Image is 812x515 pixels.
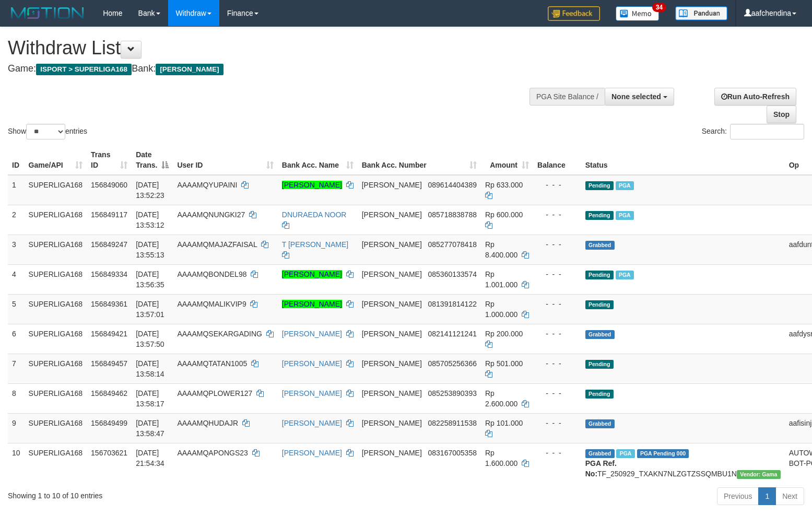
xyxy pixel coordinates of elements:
span: Copy 085360133574 to clipboard [428,270,477,278]
div: - - - [537,180,577,190]
span: [DATE] 13:55:13 [136,240,164,259]
div: - - - [537,239,577,250]
span: 156849361 [91,300,127,308]
span: [DATE] 13:52:23 [136,181,164,200]
td: SUPERLIGA168 [25,294,87,324]
div: - - - [537,269,577,279]
span: 156849499 [91,419,127,427]
span: 34 [652,3,666,12]
td: 6 [8,324,25,354]
span: 156849334 [91,270,127,278]
span: [DATE] 13:56:35 [136,270,164,289]
span: Rp 633.000 [485,181,523,189]
td: SUPERLIGA168 [25,264,87,294]
span: 156849117 [91,210,127,219]
input: Search: [730,124,804,139]
span: AAAAMQBONDEL98 [177,270,246,278]
th: Game/API: activate to sort column ascending [25,145,87,175]
h4: Game: Bank: [8,64,531,74]
span: AAAAMQSEKARGADING [177,330,262,338]
span: Rp 1.000.000 [485,300,517,319]
div: - - - [537,388,577,399]
span: [PERSON_NAME] [362,181,422,189]
a: [PERSON_NAME] [282,389,342,397]
a: [PERSON_NAME] [282,449,342,457]
span: [PERSON_NAME] [362,330,422,338]
span: Rp 501.000 [485,359,523,368]
span: 156849247 [91,240,127,249]
span: Copy 085718838788 to clipboard [428,210,477,219]
span: 156849462 [91,389,127,397]
span: [DATE] 13:53:12 [136,210,164,229]
td: 10 [8,443,25,483]
td: 4 [8,264,25,294]
span: 156849457 [91,359,127,368]
a: 1 [758,487,776,505]
a: [PERSON_NAME] [282,330,342,338]
span: Grabbed [585,449,615,458]
span: None selected [611,92,661,101]
div: Showing 1 to 10 of 10 entries [8,486,331,501]
h1: Withdraw List [8,38,531,58]
span: [PERSON_NAME] [362,449,422,457]
div: - - - [537,329,577,339]
span: AAAAMQAPONGS23 [177,449,248,457]
span: Marked by aafchhiseyha [616,449,634,458]
a: [PERSON_NAME] [282,300,342,308]
span: [DATE] 13:58:47 [136,419,164,438]
span: 156849421 [91,330,127,338]
img: MOTION_logo.png [8,5,87,21]
span: Marked by aafheankoy [616,181,634,190]
td: SUPERLIGA168 [25,205,87,235]
span: [PERSON_NAME] [362,419,422,427]
div: - - - [537,418,577,428]
span: Pending [585,390,614,399]
span: AAAAMQPLOWER127 [177,389,252,397]
span: Copy 085705256366 to clipboard [428,359,477,368]
td: 5 [8,294,25,324]
th: Bank Acc. Number: activate to sort column ascending [358,145,481,175]
span: Marked by aafheankoy [616,271,634,279]
span: Rp 1.001.000 [485,270,517,289]
span: [DATE] 13:58:14 [136,359,164,378]
td: 1 [8,175,25,205]
div: PGA Site Balance / [529,88,605,106]
th: Balance [533,145,581,175]
td: 2 [8,205,25,235]
th: Date Trans.: activate to sort column descending [132,145,173,175]
span: 156703621 [91,449,127,457]
span: [PERSON_NAME] [362,359,422,368]
span: AAAAMQYUPAINI [177,181,237,189]
span: Marked by aafheankoy [616,211,634,220]
span: [DATE] 13:57:50 [136,330,164,348]
a: DNURAEDA NOOR [282,210,347,219]
span: [DATE] 13:57:01 [136,300,164,319]
span: Copy 085277078418 to clipboard [428,240,477,249]
span: Pending [585,300,614,309]
th: Status [581,145,785,175]
b: PGA Ref. No: [585,459,617,478]
div: - - - [537,209,577,220]
span: Grabbed [585,241,615,250]
td: TF_250929_TXAKN7NLZGTZSSQMBU1N [581,443,785,483]
span: Pending [585,181,614,190]
td: SUPERLIGA168 [25,383,87,413]
label: Show entries [8,124,87,139]
td: SUPERLIGA168 [25,443,87,483]
span: [DATE] 21:54:34 [136,449,164,467]
span: Pending [585,211,614,220]
td: 9 [8,413,25,443]
td: SUPERLIGA168 [25,175,87,205]
a: [PERSON_NAME] [282,419,342,427]
th: User ID: activate to sort column ascending [173,145,277,175]
td: 7 [8,354,25,383]
td: SUPERLIGA168 [25,324,87,354]
span: Grabbed [585,419,615,428]
span: AAAAMQTATAN1005 [177,359,247,368]
span: Copy 089614404389 to clipboard [428,181,477,189]
a: Stop [767,106,796,123]
th: ID [8,145,25,175]
img: Feedback.jpg [548,6,600,21]
span: Rp 2.600.000 [485,389,517,408]
div: - - - [537,448,577,458]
